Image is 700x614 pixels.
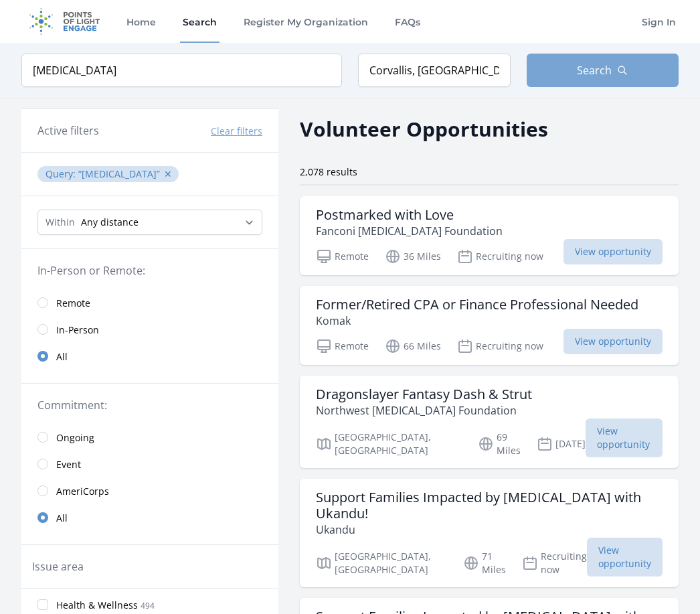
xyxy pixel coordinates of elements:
[37,262,262,279] legend: In-Person or Remote:
[56,458,81,471] span: Event
[577,62,612,78] span: Search
[316,550,447,577] p: [GEOGRAPHIC_DATA], [GEOGRAPHIC_DATA]
[358,54,511,87] input: Location
[56,297,90,310] span: Remote
[46,167,78,180] span: Query :
[316,386,532,402] h3: Dragonslayer Fantasy Dash & Strut
[300,165,357,178] span: 2,078 results
[316,207,503,223] h3: Postmarked with Love
[37,123,99,139] h3: Active filters
[587,538,663,577] span: View opportunity
[385,338,441,354] p: 66 Miles
[21,289,278,316] a: Remote
[300,479,679,587] a: Support Families Impacted by [MEDICAL_DATA] with Ukandu! Ukandu [GEOGRAPHIC_DATA], [GEOGRAPHIC_DA...
[32,558,84,574] legend: Issue area
[586,418,663,457] span: View opportunity
[300,114,548,144] h2: Volunteer Opportunities
[21,54,342,87] input: Keyword
[316,522,663,538] p: Ukandu
[316,223,503,239] p: Fanconi [MEDICAL_DATA] Foundation
[56,350,68,364] span: All
[478,431,521,457] p: 69 Miles
[56,485,109,498] span: AmeriCorps
[21,504,278,531] a: All
[300,196,679,275] a: Postmarked with Love Fanconi [MEDICAL_DATA] Foundation Remote 36 Miles Recruiting now View opport...
[316,431,462,457] p: [GEOGRAPHIC_DATA], [GEOGRAPHIC_DATA]
[56,512,68,525] span: All
[316,489,663,522] h3: Support Families Impacted by [MEDICAL_DATA] with Ukandu!
[21,451,278,477] a: Event
[316,297,638,313] h3: Former/Retired CPA or Finance Professional Needed
[457,338,543,354] p: Recruiting now
[316,402,532,418] p: Northwest [MEDICAL_DATA] Foundation
[78,167,160,180] q: [MEDICAL_DATA]
[21,424,278,451] a: Ongoing
[37,397,262,413] legend: Commitment:
[21,316,278,343] a: In-Person
[300,376,679,468] a: Dragonslayer Fantasy Dash & Strut Northwest [MEDICAL_DATA] Foundation [GEOGRAPHIC_DATA], [GEOGRAP...
[37,210,262,235] select: Search Radius
[316,313,638,329] p: Komak
[56,323,99,337] span: In-Person
[56,431,94,445] span: Ongoing
[457,248,543,264] p: Recruiting now
[211,125,262,138] button: Clear filters
[141,600,155,611] span: 494
[563,329,663,354] span: View opportunity
[563,239,663,264] span: View opportunity
[37,599,48,610] input: Health & Wellness 494
[21,477,278,504] a: AmeriCorps
[316,338,369,354] p: Remote
[164,167,172,181] button: ✕
[522,550,587,577] p: Recruiting now
[21,343,278,370] a: All
[316,248,369,264] p: Remote
[527,54,679,87] button: Search
[300,286,679,365] a: Former/Retired CPA or Finance Professional Needed Komak Remote 66 Miles Recruiting now View oppor...
[537,431,586,457] p: [DATE]
[463,550,506,577] p: 71 Miles
[56,599,138,612] span: Health & Wellness
[385,248,441,264] p: 36 Miles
